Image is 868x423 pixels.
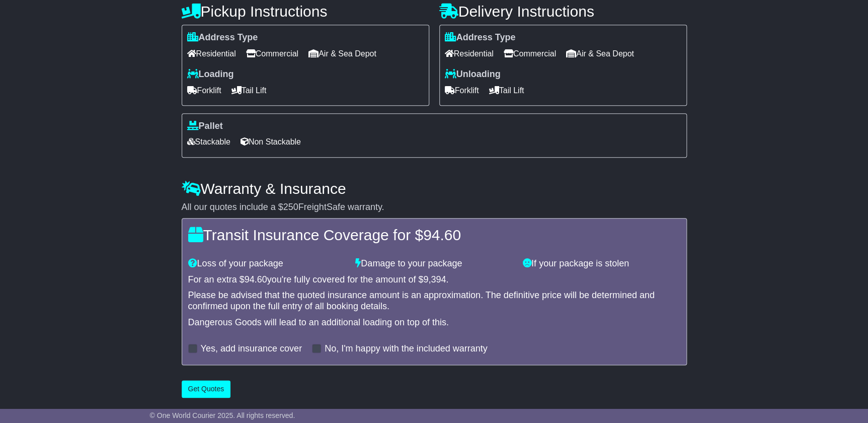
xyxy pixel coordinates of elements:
span: Forklift [445,83,479,98]
span: Commercial [504,46,556,61]
label: No, I'm happy with the included warranty [325,343,488,355]
label: Address Type [187,32,258,43]
span: Residential [445,46,494,61]
span: Air & Sea Depot [308,46,376,61]
span: © One World Courier 2025. All rights reserved. [150,411,295,419]
label: Yes, add insurance cover [201,343,302,355]
span: Tail Lift [489,83,524,98]
label: Unloading [445,69,501,80]
div: Please be advised that the quoted insurance amount is an approximation. The definitive price will... [188,290,680,312]
div: Dangerous Goods will lead to an additional loading on top of this. [188,317,680,328]
label: Loading [187,69,234,80]
span: Tail Lift [231,83,267,98]
h4: Pickup Instructions [182,3,429,20]
span: Residential [187,46,236,61]
span: Non Stackable [241,134,301,150]
div: If your package is stolen [518,258,685,269]
span: Air & Sea Depot [566,46,634,61]
h4: Delivery Instructions [439,3,687,20]
div: Damage to your package [350,258,518,269]
span: 94.60 [245,274,267,285]
span: Stackable [187,134,230,150]
h4: Warranty & Insurance [182,180,687,197]
span: 9,394 [423,274,446,285]
span: 94.60 [423,227,461,243]
h4: Transit Insurance Coverage for $ [188,227,680,243]
span: Forklift [187,83,221,98]
button: Get Quotes [182,380,231,398]
div: Loss of your package [183,258,351,269]
span: 250 [283,202,298,212]
div: For an extra $ you're fully covered for the amount of $ . [188,274,680,286]
span: Commercial [246,46,298,61]
label: Address Type [445,32,516,43]
div: All our quotes include a $ FreightSafe warranty. [182,202,687,213]
label: Pallet [187,121,223,132]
